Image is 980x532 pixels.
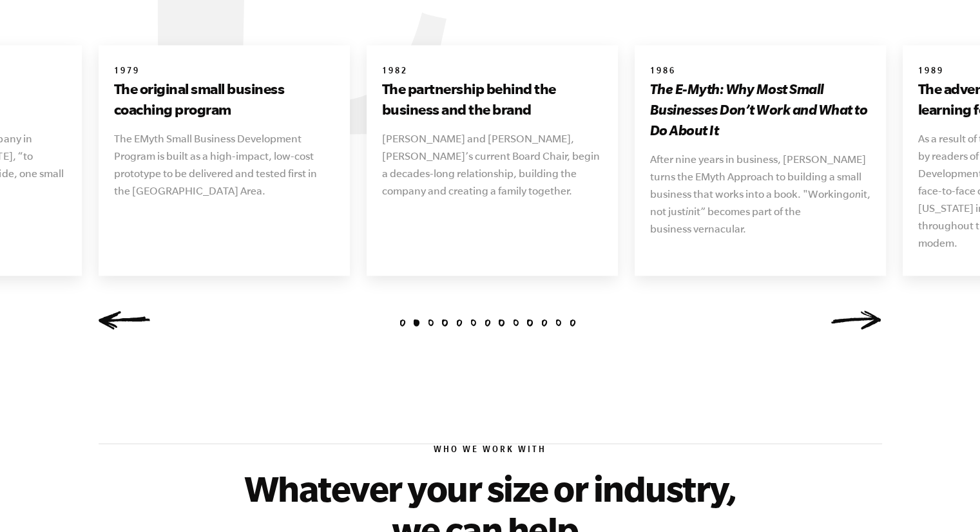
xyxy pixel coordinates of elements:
[114,66,334,79] h6: 1979
[686,205,694,217] i: in
[849,188,861,200] i: on
[831,310,882,330] a: Next
[99,444,882,457] h6: Who We Work With
[114,130,334,200] p: The EMyth Small Business Development Program is built as a high-impact, low-cost prototype to be ...
[650,81,868,138] i: The E-Myth: Why Most Small Businesses Don’t Work and What to Do About It
[916,470,980,532] iframe: Chat Widget
[650,151,870,238] p: After nine years in business, [PERSON_NAME] turns the EMyth Approach to building a small business...
[99,310,150,330] a: Previous
[382,130,602,200] p: [PERSON_NAME] and [PERSON_NAME], [PERSON_NAME]’s current Board Chair, begin a decades-long relati...
[114,79,334,120] h3: The original small business coaching program
[382,79,602,120] h3: The partnership behind the business and the brand
[382,66,602,79] h6: 1982
[650,66,870,79] h6: 1986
